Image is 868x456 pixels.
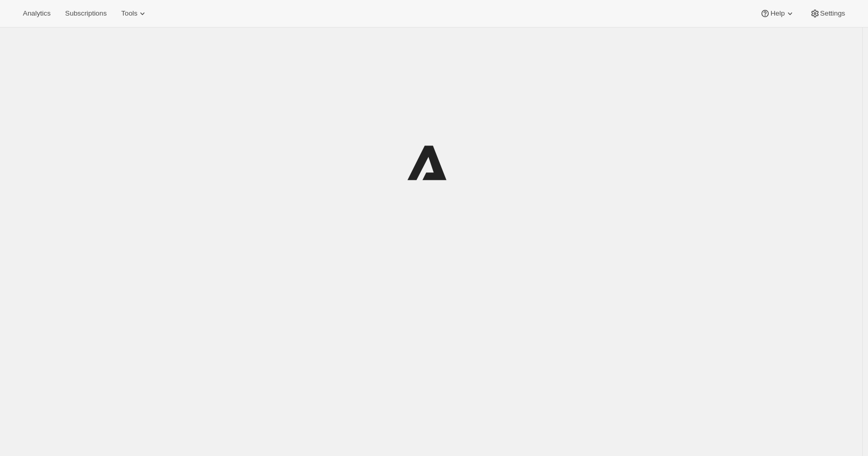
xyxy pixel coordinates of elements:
button: Help [754,6,801,21]
span: Subscriptions [65,9,107,18]
span: Settings [820,9,845,18]
span: Tools [121,9,137,18]
span: Help [770,9,784,18]
button: Subscriptions [59,6,113,21]
button: Analytics [17,6,57,21]
span: Analytics [23,9,50,18]
button: Tools [115,6,154,21]
button: Settings [804,6,851,21]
